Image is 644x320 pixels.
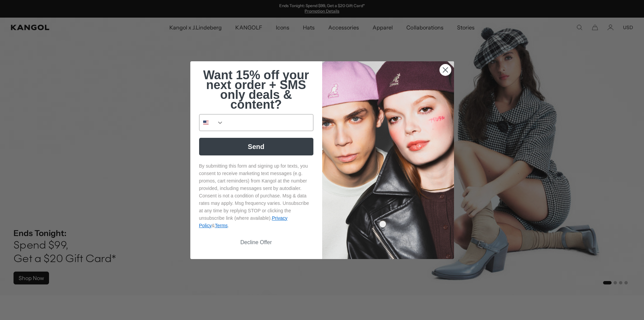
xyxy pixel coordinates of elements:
[322,61,454,259] img: 4fd34567-b031-494e-b820-426212470989.jpeg
[199,138,313,155] button: Send
[199,114,224,131] button: Search Countries
[439,64,451,76] button: Close dialog
[199,162,313,229] p: By submitting this form and signing up for texts, you consent to receive marketing text messages ...
[199,236,313,249] button: Decline Offer
[215,223,228,228] a: Terms
[203,68,309,111] span: Want 15% off your next order + SMS only deals & content?
[203,120,209,125] img: United States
